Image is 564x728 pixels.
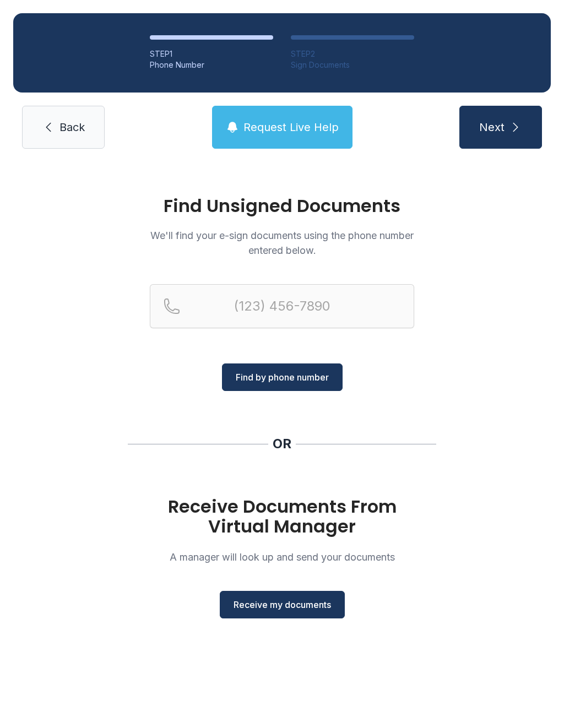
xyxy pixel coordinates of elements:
input: Reservation phone number [150,284,414,328]
span: Back [59,119,85,135]
div: Sign Documents [291,59,414,70]
div: STEP 1 [150,48,273,59]
div: STEP 2 [291,48,414,59]
p: A manager will look up and send your documents [150,550,414,564]
span: Next [479,119,505,135]
span: Receive my documents [234,598,331,611]
p: We'll find your e-sign documents using the phone number entered below. [150,228,414,258]
div: OR [273,435,291,453]
h1: Find Unsigned Documents [150,197,414,215]
div: Phone Number [150,59,273,70]
span: Request Live Help [243,119,339,135]
h1: Receive Documents From Virtual Manager [150,497,414,536]
span: Find by phone number [236,371,329,384]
